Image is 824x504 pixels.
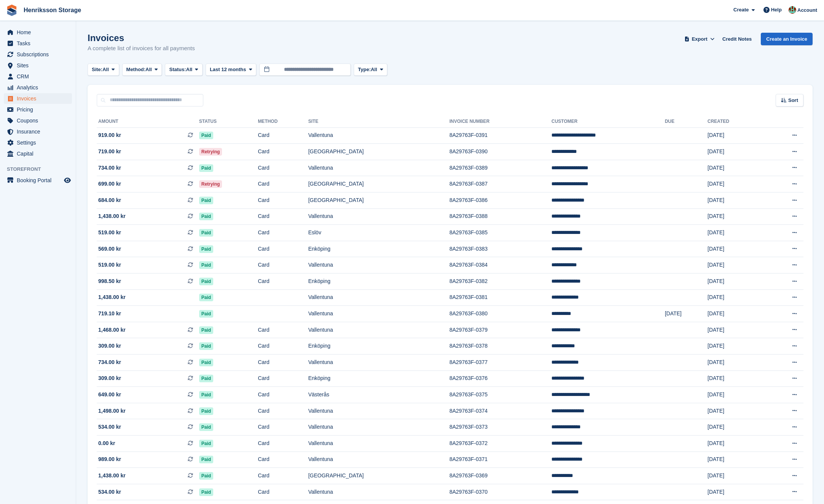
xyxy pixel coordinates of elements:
[199,278,213,285] span: Paid
[449,176,551,192] td: 8A29763F-0387
[308,257,449,273] td: Vallentuna
[707,435,763,452] td: [DATE]
[98,310,121,318] span: 719.10 kr
[308,370,449,387] td: Enköping
[308,322,449,338] td: Vallentuna
[17,104,62,115] span: Pricing
[126,66,146,73] span: Method:
[719,33,755,45] a: Credit Notes
[98,407,126,415] span: 1,498.00 kr
[98,358,121,366] span: 734.00 kr
[258,144,308,160] td: Card
[4,82,72,93] a: menu
[449,452,551,468] td: 8A29763F-0371
[98,293,126,301] span: 1,438.00 kr
[258,192,308,209] td: Card
[199,407,213,415] span: Paid
[707,208,763,225] td: [DATE]
[707,484,763,500] td: [DATE]
[98,196,121,204] span: 684.00 kr
[707,322,763,338] td: [DATE]
[771,6,782,14] span: Help
[98,148,121,156] span: 719.00 kr
[308,419,449,436] td: Vallentuna
[98,229,121,237] span: 519.00 kr
[449,241,551,257] td: 8A29763F-0383
[707,403,763,419] td: [DATE]
[88,44,195,53] p: A complete list of invoices for all payments
[789,6,796,14] img: Isak Martinelle
[98,261,121,269] span: 519.00 kr
[17,38,62,49] span: Tasks
[199,132,213,139] span: Paid
[258,355,308,371] td: Card
[199,310,213,318] span: Paid
[258,452,308,468] td: Card
[199,472,213,480] span: Paid
[258,176,308,192] td: Card
[707,257,763,273] td: [DATE]
[199,440,213,447] span: Paid
[199,375,213,382] span: Paid
[258,322,308,338] td: Card
[707,225,763,241] td: [DATE]
[199,180,222,188] span: Retrying
[308,208,449,225] td: Vallentuna
[98,374,121,382] span: 309.00 kr
[98,131,121,139] span: 919.00 kr
[308,403,449,419] td: Vallentuna
[449,419,551,436] td: 8A29763F-0373
[17,60,62,71] span: Sites
[449,127,551,144] td: 8A29763F-0391
[308,484,449,500] td: Vallentuna
[707,289,763,306] td: [DATE]
[98,326,126,334] span: 1,468.00 kr
[449,160,551,176] td: 8A29763F-0389
[21,4,84,16] a: Henriksson Storage
[449,116,551,128] th: Invoice Number
[199,423,213,431] span: Paid
[449,403,551,419] td: 8A29763F-0374
[308,225,449,241] td: Eslöv
[707,116,763,128] th: Created
[449,257,551,273] td: 8A29763F-0384
[308,387,449,403] td: Västerås
[186,66,193,73] span: All
[258,241,308,257] td: Card
[17,148,62,159] span: Capital
[98,391,121,399] span: 649.00 kr
[199,261,213,269] span: Paid
[199,294,213,301] span: Paid
[199,488,213,496] span: Paid
[199,456,213,463] span: Paid
[258,116,308,128] th: Method
[358,66,371,73] span: Type:
[4,93,72,104] a: menu
[707,338,763,355] td: [DATE]
[4,148,72,159] a: menu
[308,289,449,306] td: Vallentuna
[102,66,109,73] span: All
[97,116,199,128] th: Amount
[797,6,817,14] span: Account
[449,484,551,500] td: 8A29763F-0370
[4,60,72,71] a: menu
[98,423,121,431] span: 534.00 kr
[449,225,551,241] td: 8A29763F-0385
[308,116,449,128] th: Site
[258,225,308,241] td: Card
[258,387,308,403] td: Card
[199,245,213,253] span: Paid
[788,97,798,104] span: Sort
[707,241,763,257] td: [DATE]
[199,197,213,204] span: Paid
[98,277,121,285] span: 998.50 kr
[92,66,102,73] span: Site:
[17,49,62,60] span: Subscriptions
[354,64,387,76] button: Type: All
[449,387,551,403] td: 8A29763F-0375
[707,192,763,209] td: [DATE]
[258,484,308,500] td: Card
[88,64,119,76] button: Site: All
[308,176,449,192] td: [GEOGRAPHIC_DATA]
